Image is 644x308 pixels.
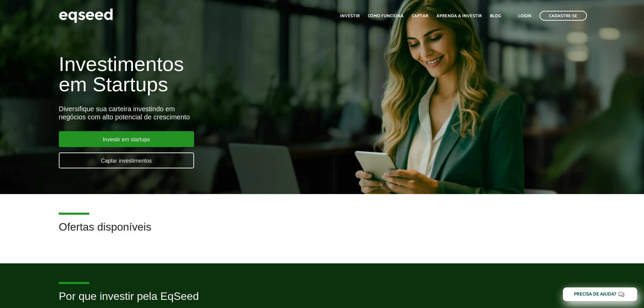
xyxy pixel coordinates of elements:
a: Investir em startups [59,131,194,147]
a: Investir [340,14,360,18]
div: Diversifique sua carteira investindo em negócios com alto potencial de crescimento [59,105,371,121]
a: Como funciona [368,14,404,18]
a: Cadastre-se [540,11,587,21]
h2: Ofertas disponíveis [59,221,586,243]
a: Blog [490,14,501,18]
img: EqSeed [59,7,113,25]
a: Login [518,14,531,18]
a: Captar investimentos [59,152,194,168]
a: Aprenda a investir [436,14,482,18]
h1: Investimentos em Startups [59,54,371,95]
a: Captar [412,14,428,18]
